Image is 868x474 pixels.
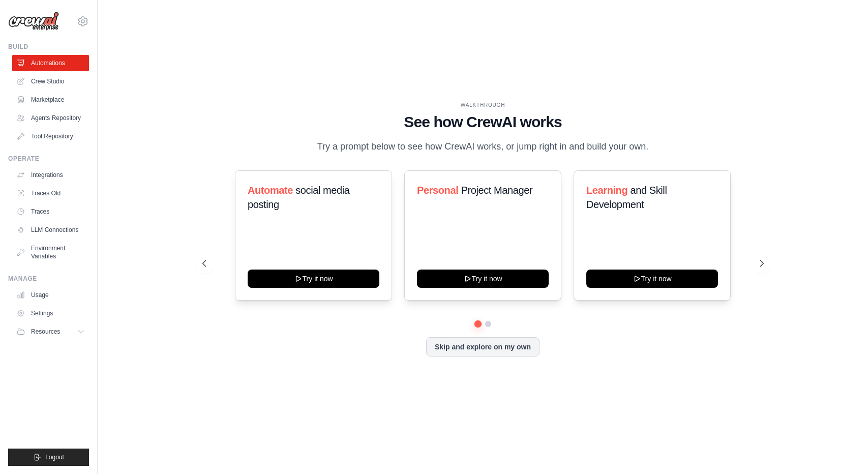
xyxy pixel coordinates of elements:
div: Manage [8,275,89,283]
button: Try it now [586,270,718,288]
span: Resources [31,328,60,336]
span: social media posting [248,185,350,210]
a: Agents Repository [12,110,89,126]
a: Marketplace [12,92,89,108]
div: WALKTHROUGH [202,101,764,109]
p: Try a prompt below to see how CrewAI works, or jump right in and build your own. [312,139,654,154]
button: Logout [8,449,89,466]
span: Learning [586,185,627,196]
span: Automate [248,185,293,196]
div: Build [8,43,89,51]
button: Try it now [248,270,379,288]
a: Traces Old [12,185,89,201]
a: Tool Repository [12,128,89,144]
a: LLM Connections [12,222,89,238]
a: Usage [12,287,89,303]
span: Logout [45,453,64,461]
span: Personal [417,185,458,196]
a: Settings [12,305,89,321]
img: Logo [8,12,59,31]
button: Resources [12,323,89,340]
span: Project Manager [461,185,532,196]
a: Crew Studio [12,73,89,90]
a: Integrations [12,167,89,183]
a: Environment Variables [12,240,89,264]
button: Skip and explore on my own [426,337,540,357]
div: Operate [8,155,89,163]
button: Try it now [417,270,549,288]
h1: See how CrewAI works [202,113,764,131]
a: Traces [12,203,89,220]
a: Automations [12,55,89,71]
